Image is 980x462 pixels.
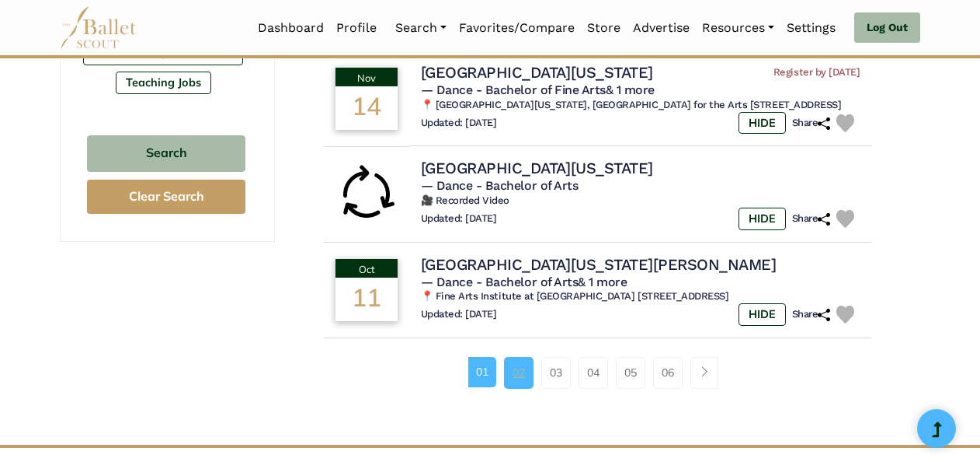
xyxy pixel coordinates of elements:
[116,72,211,93] label: Teaching Jobs
[578,275,627,289] a: & 1 more
[606,82,655,97] a: & 1 more
[780,12,842,44] a: Settings
[335,68,398,86] div: Nov
[854,12,920,44] a: Log Out
[421,275,627,289] span: — Dance - Bachelor of Arts
[335,86,398,130] div: 14
[421,117,497,130] h6: Updated: [DATE]
[738,208,786,229] label: HIDE
[421,62,653,82] h4: [GEOGRAPHIC_DATA][US_STATE]
[87,135,245,172] button: Search
[252,12,330,44] a: Dashboard
[421,82,655,97] span: — Dance - Bachelor of Fine Arts
[653,357,683,388] a: 06
[335,163,398,226] img: Rolling Audition
[453,12,581,44] a: Favorites/Compare
[421,158,653,178] h4: [GEOGRAPHIC_DATA][US_STATE]
[389,12,453,44] a: Search
[504,357,533,388] a: 02
[335,259,398,278] div: Oct
[579,357,608,388] a: 04
[330,12,383,44] a: Profile
[541,357,571,388] a: 03
[792,212,831,226] h6: Share
[421,99,860,112] h6: 📍 [GEOGRAPHIC_DATA][US_STATE], [GEOGRAPHIC_DATA] for the Arts [STREET_ADDRESS]
[738,112,786,134] label: HIDE
[792,308,831,321] h6: Share
[87,180,245,215] button: Clear Search
[738,303,786,325] label: HIDE
[627,12,696,44] a: Advertise
[468,357,727,388] nav: Page navigation example
[616,357,645,388] a: 05
[335,278,398,321] div: 11
[421,308,497,321] h6: Updated: [DATE]
[468,357,496,387] a: 01
[792,117,831,130] h6: Share
[421,178,579,193] span: — Dance - Bachelor of Arts
[421,290,860,303] h6: 📍 Fine Arts Institute at [GEOGRAPHIC_DATA] [STREET_ADDRESS]
[773,66,860,79] span: Register by [DATE]
[696,12,780,44] a: Resources
[421,194,860,208] h6: 🎥 Recorded Video
[581,12,627,44] a: Store
[421,254,777,275] h4: [GEOGRAPHIC_DATA][US_STATE][PERSON_NAME]
[421,212,497,226] h6: Updated: [DATE]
